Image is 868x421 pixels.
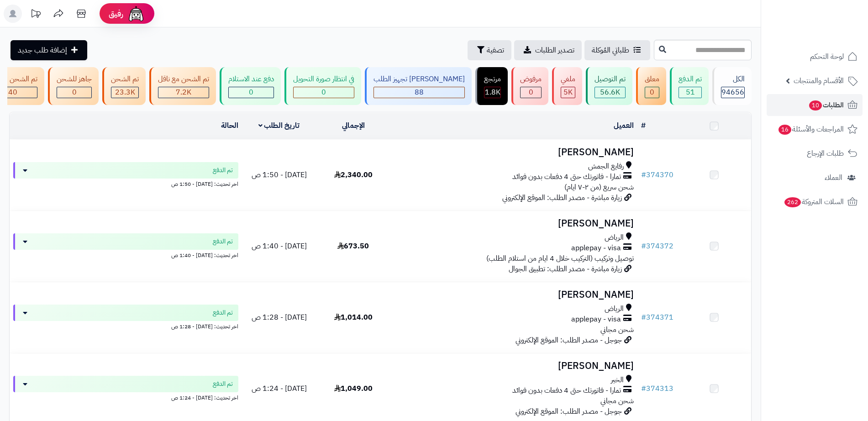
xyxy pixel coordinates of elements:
div: اخر تحديث: [DATE] - 1:28 ص [13,321,238,331]
a: # [641,120,646,131]
span: الرياض [605,232,624,243]
span: 56.6K [600,87,620,98]
a: السلات المتروكة262 [767,191,863,213]
button: تصفية [468,40,511,60]
span: جوجل - مصدر الطلب: الموقع الإلكتروني [516,335,622,346]
a: جاهز للشحن 0 [46,67,100,105]
span: تم الدفع [213,237,233,246]
span: # [641,169,646,180]
a: طلبات الإرجاع [767,142,863,164]
a: تاريخ الطلب [258,120,300,131]
a: الطلبات10 [767,94,863,116]
a: الكل94656 [710,67,753,105]
span: 1.8K [485,87,500,98]
div: مرفوض [520,74,542,84]
div: 56556 [595,87,625,98]
span: طلباتي المُوكلة [592,45,629,56]
span: 0 [321,87,326,98]
span: 262 [784,197,801,208]
span: # [641,241,646,252]
span: العملاء [825,171,842,184]
span: الرياض [605,304,624,314]
div: اخر تحديث: [DATE] - 1:24 ص [13,392,238,402]
span: 2,340.00 [334,169,373,180]
span: # [641,312,646,323]
a: تصدير الطلبات [514,40,582,60]
span: 7.2K [176,87,191,98]
div: 0 [229,87,274,98]
span: شحن مجاني [600,324,634,335]
span: تصدير الطلبات [535,45,574,56]
span: [DATE] - 1:24 ص [252,383,307,394]
span: 16 [779,125,792,135]
a: دفع عند الاستلام 0 [218,67,283,105]
span: 0 [529,87,533,98]
span: 10 [809,100,822,111]
div: الكل [721,74,745,84]
span: جوجل - مصدر الطلب: الموقع الإلكتروني [516,406,622,417]
span: شحن سريع (من ٢-٧ ايام) [564,182,634,193]
a: تم الدفع 51 [668,67,710,105]
a: العملاء [767,167,863,189]
img: logo-2.png [806,20,859,39]
div: في انتظار صورة التحويل [293,74,354,84]
span: السلات المتروكة [784,195,844,208]
span: 94656 [721,87,744,98]
a: #374313 [641,383,673,394]
span: applepay - visa [571,314,621,325]
div: 51 [679,87,701,98]
div: 88 [374,87,464,98]
div: 4969 [561,87,575,98]
div: تم الشحن [111,74,139,84]
div: 0 [521,87,541,98]
span: applepay - visa [571,243,621,253]
span: # [641,383,646,394]
div: ملغي [561,74,575,84]
span: 51 [686,87,695,98]
span: 0 [650,87,654,98]
div: 23257 [111,87,138,98]
span: الخبر [611,375,624,385]
a: طلباتي المُوكلة [584,40,650,60]
span: [DATE] - 1:28 ص [252,312,307,323]
div: دفع عند الاستلام [228,74,274,84]
div: مرتجع [484,74,501,84]
div: 1809 [484,87,500,98]
a: إضافة طلب جديد [11,40,87,60]
span: 0 [249,87,253,98]
span: شحن مجاني [600,395,634,406]
div: تم التوصيل [594,74,626,84]
span: رفيق [109,8,123,19]
div: [PERSON_NAME] تجهيز الطلب [374,74,465,84]
a: الحالة [221,120,238,131]
span: 673.50 [337,241,369,252]
span: 23.3K [115,87,135,98]
a: #374370 [641,169,673,180]
a: #374372 [641,241,673,252]
span: 5K [563,87,573,98]
span: إضافة طلب جديد [18,45,67,56]
div: جاهز للشحن [57,74,92,84]
a: لوحة التحكم [767,46,863,68]
a: العميل [614,120,634,131]
span: طلبات الإرجاع [807,147,844,160]
span: تمارا - فاتورتك حتى 4 دفعات بدون فوائد [512,385,621,396]
h3: [PERSON_NAME] [394,289,634,300]
div: 0 [645,87,659,98]
span: 88 [415,87,424,98]
a: الإجمالي [342,120,365,131]
span: زيارة مباشرة - مصدر الطلب: تطبيق الجوال [509,263,622,274]
div: معلق [645,74,659,84]
span: [DATE] - 1:50 ص [252,169,307,180]
a: تم الشحن مع ناقل 7.2K [147,67,218,105]
a: المراجعات والأسئلة16 [767,118,863,140]
h3: [PERSON_NAME] [394,218,634,229]
div: 0 [294,87,354,98]
div: 0 [57,87,91,98]
div: تم الدفع [679,74,702,84]
h3: [PERSON_NAME] [394,361,634,371]
span: زيارة مباشرة - مصدر الطلب: الموقع الإلكتروني [502,192,622,203]
span: تم الدفع [213,379,233,389]
a: مرتجع 1.8K [473,67,510,105]
a: تم الشحن 23.3K [100,67,147,105]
